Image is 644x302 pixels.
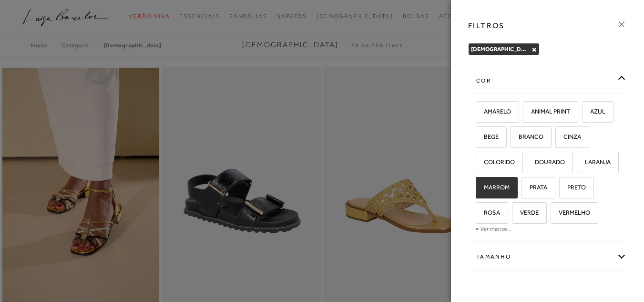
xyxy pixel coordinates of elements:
[476,225,479,232] span: -
[509,134,519,143] input: BRANCO
[528,158,565,166] span: DOURADO
[511,133,543,140] span: BRANCO
[477,108,511,115] span: AMARELO
[471,46,533,52] span: [DEMOGRAPHIC_DATA]
[513,209,539,216] span: VERDE
[532,46,537,53] button: Rasteiras Close
[469,68,626,94] div: cor
[477,209,500,216] span: ROSA
[581,108,590,118] input: AZUL
[480,225,512,232] a: Ver menos...
[549,209,559,219] input: VERMELHO
[474,159,484,168] input: COLORIDO
[511,209,520,219] input: VERDE
[556,133,581,140] span: CINZA
[560,184,586,191] span: PRETO
[477,184,510,191] span: MARROM
[558,184,567,194] input: PRETO
[552,209,590,216] span: VERMELHO
[554,134,563,143] input: CINZA
[468,20,505,31] h3: FILTROS
[477,158,515,166] span: COLORIDO
[474,184,484,194] input: MARROM
[469,244,626,270] div: Tamanho
[583,108,605,115] span: AZUL
[575,159,585,168] input: LARANJA
[524,108,570,115] span: ANIMAL PRINT
[521,108,531,118] input: ANIMAL PRINT
[520,184,530,194] input: PRATA
[578,158,611,166] span: LARANJA
[477,133,499,140] span: BEGE
[474,209,484,219] input: ROSA
[474,108,484,118] input: AMARELO
[525,159,535,168] input: DOURADO
[474,134,484,143] input: BEGE
[522,184,547,191] span: PRATA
